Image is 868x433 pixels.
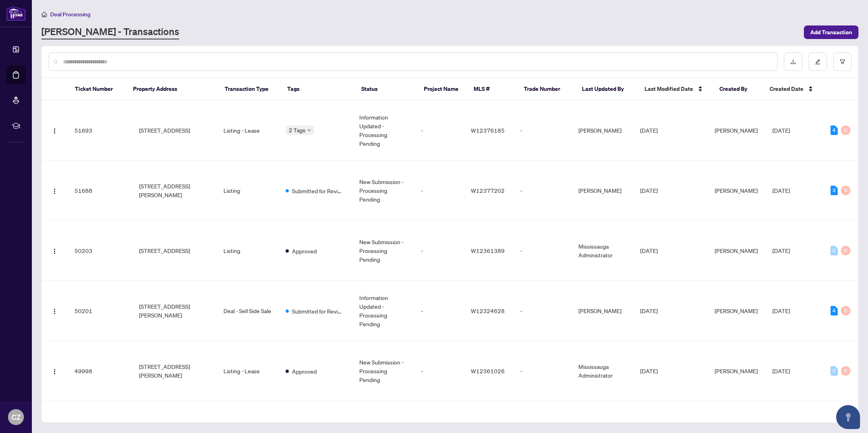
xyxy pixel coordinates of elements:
img: logo [6,6,25,21]
button: filter [833,53,852,71]
span: Add Transaction [810,26,852,39]
th: Status [355,78,417,100]
img: Logo [51,188,58,194]
td: New Submission - Processing Pending [353,221,415,281]
span: W12377202 [471,187,505,194]
span: [DATE] [640,187,658,194]
img: Logo [51,308,58,315]
span: [STREET_ADDRESS] [139,246,190,255]
button: download [784,53,802,71]
span: [DATE] [640,127,658,134]
span: Deal Processing [50,11,90,18]
td: New Submission - Processing Pending [353,341,415,401]
td: Listing - Lease [217,100,279,161]
button: Logo [48,244,61,257]
button: edit [809,53,827,71]
td: 51688 [68,161,126,221]
img: Logo [51,368,58,375]
td: [PERSON_NAME] [572,161,634,221]
td: - [514,221,572,281]
span: [PERSON_NAME] [715,247,758,254]
th: Ticket Number [69,78,127,100]
td: 50203 [68,221,126,281]
td: - [415,161,464,221]
th: Last Modified Date [638,78,713,100]
div: 0 [831,246,838,255]
th: Transaction Type [218,78,281,100]
th: Property Address [127,78,218,100]
div: 4 [831,306,838,315]
td: 49998 [68,341,126,401]
td: Listing [217,221,279,281]
span: [DATE] [772,247,790,254]
span: download [790,59,796,65]
th: MLS # [467,78,517,100]
span: edit [815,59,821,65]
span: Submitted for Review [292,186,344,195]
span: W12361026 [471,367,505,374]
span: [PERSON_NAME] [715,307,758,314]
span: [DATE] [640,307,658,314]
td: 50201 [68,281,126,341]
td: - [415,100,464,161]
span: CZ [12,411,21,423]
td: Information Updated - Processing Pending [353,100,415,161]
td: - [415,221,464,281]
img: Logo [51,128,58,134]
td: Listing [217,161,279,221]
span: [PERSON_NAME] [715,127,758,134]
span: [STREET_ADDRESS][PERSON_NAME] [139,182,211,199]
td: - [415,341,464,401]
td: [PERSON_NAME] [572,281,634,341]
td: - [514,100,572,161]
span: [PERSON_NAME] [715,187,758,194]
div: 0 [841,125,850,135]
td: Listing - Lease [217,341,279,401]
td: - [514,281,572,341]
button: Logo [48,364,61,377]
span: filter [840,59,845,65]
th: Created Date [763,78,821,100]
td: Deal - Sell Side Sale [217,281,279,341]
button: Logo [48,124,61,137]
span: [DATE] [640,367,658,374]
td: Mississauga Administrator [572,221,634,281]
span: [STREET_ADDRESS][PERSON_NAME] [139,362,211,380]
div: 0 [841,306,850,315]
span: Approved [292,367,317,376]
span: [DATE] [772,127,790,134]
img: Logo [51,248,58,255]
th: Project Name [417,78,467,100]
button: Logo [48,184,61,197]
th: Last Updated By [576,78,638,100]
div: 0 [841,186,850,195]
span: down [307,128,311,132]
span: Submitted for Review [292,307,344,315]
span: [DATE] [772,307,790,314]
th: Created By [713,78,763,100]
a: [PERSON_NAME] - Transactions [41,25,179,39]
th: Trade Number [517,78,576,100]
span: home [41,12,47,17]
th: Tags [281,78,355,100]
td: - [415,281,464,341]
span: [PERSON_NAME] [715,367,758,374]
td: - [514,161,572,221]
span: [STREET_ADDRESS] [139,126,190,135]
td: Mississauga Administrator [572,341,634,401]
div: 3 [831,186,838,195]
button: Logo [48,304,61,317]
span: W12376185 [471,127,505,134]
span: [STREET_ADDRESS][PERSON_NAME] [139,302,211,319]
button: Open asap [836,405,860,429]
span: 2 Tags [289,125,306,135]
div: 0 [831,366,838,376]
td: [PERSON_NAME] [572,100,634,161]
td: New Submission - Processing Pending [353,161,415,221]
span: W12324628 [471,307,505,314]
td: Information Updated - Processing Pending [353,281,415,341]
td: - [514,341,572,401]
td: 51693 [68,100,126,161]
span: [DATE] [640,247,658,254]
span: [DATE] [772,187,790,194]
